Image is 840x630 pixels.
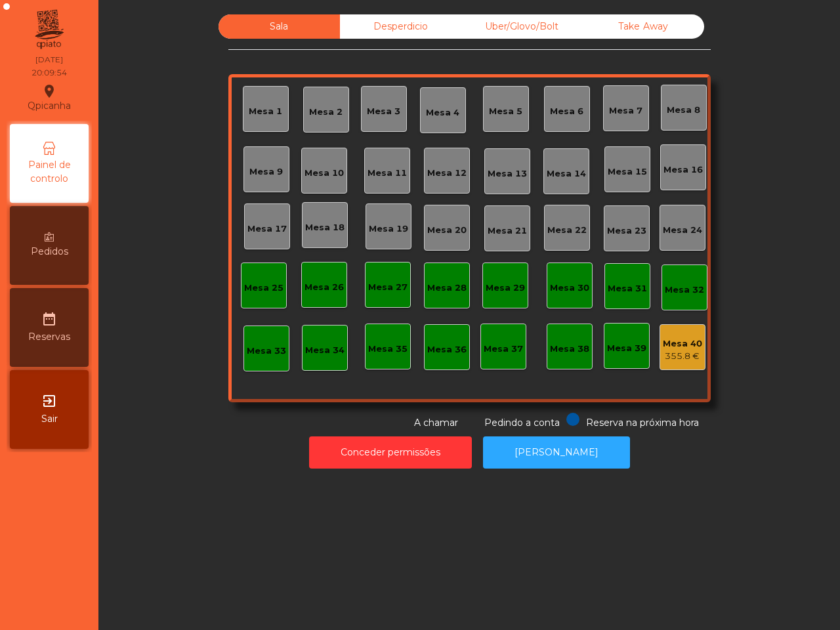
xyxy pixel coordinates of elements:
[583,14,704,39] div: Take Away
[665,283,704,297] div: Mesa 32
[550,105,583,118] div: Mesa 6
[427,167,467,180] div: Mesa 12
[426,106,459,119] div: Mesa 4
[414,417,458,429] span: A chamar
[547,224,587,237] div: Mesa 22
[427,282,467,295] div: Mesa 28
[35,54,63,66] div: [DATE]
[607,342,646,355] div: Mesa 39
[663,224,702,237] div: Mesa 24
[340,14,461,39] div: Desperdicio
[368,343,408,356] div: Mesa 35
[461,14,583,39] div: Uber/Glovo/Bolt
[427,224,467,237] div: Mesa 20
[367,105,400,118] div: Mesa 3
[13,158,85,186] span: Painel de controlo
[550,343,589,356] div: Mesa 38
[28,81,71,114] div: Qpicanha
[305,344,345,357] div: Mesa 34
[489,105,522,118] div: Mesa 5
[244,282,283,295] div: Mesa 25
[486,282,525,295] div: Mesa 29
[304,281,344,294] div: Mesa 26
[488,224,527,238] div: Mesa 21
[368,281,408,294] div: Mesa 27
[309,106,343,119] div: Mesa 2
[663,337,702,350] div: Mesa 40
[488,167,527,180] div: Mesa 13
[484,343,523,356] div: Mesa 37
[483,436,630,469] button: [PERSON_NAME]
[608,165,647,178] div: Mesa 15
[249,165,283,178] div: Mesa 9
[607,224,646,238] div: Mesa 23
[249,105,282,118] div: Mesa 1
[367,167,407,180] div: Mesa 11
[663,163,703,177] div: Mesa 16
[247,222,287,236] div: Mesa 17
[31,67,67,79] div: 20:09:54
[608,282,647,295] div: Mesa 31
[550,282,589,295] div: Mesa 30
[304,167,344,180] div: Mesa 10
[609,104,642,117] div: Mesa 7
[586,417,699,429] span: Reserva na próxima hora
[31,245,68,259] span: Pedidos
[547,167,586,180] div: Mesa 14
[484,417,560,429] span: Pedindo a conta
[41,83,57,99] i: location_on
[33,7,65,52] img: qpiato
[28,330,70,344] span: Reservas
[663,350,702,363] div: 355.8 €
[41,311,57,327] i: date_range
[369,222,408,236] div: Mesa 19
[667,104,700,117] div: Mesa 8
[305,221,345,234] div: Mesa 18
[41,412,58,426] span: Sair
[219,14,340,39] div: Sala
[41,393,57,409] i: exit_to_app
[247,345,286,358] div: Mesa 33
[427,343,467,356] div: Mesa 36
[309,436,472,469] button: Conceder permissões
